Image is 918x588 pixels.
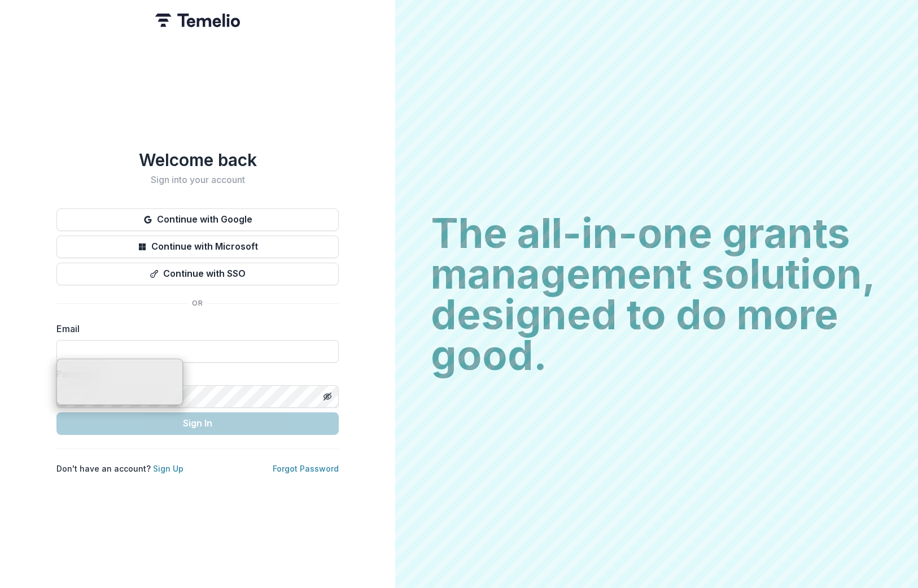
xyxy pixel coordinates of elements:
[155,14,240,27] img: Temelio
[318,387,336,406] button: Toggle password visibility
[56,150,339,170] h1: Welcome back
[56,208,339,231] button: Continue with Google
[273,464,339,473] a: Forgot Password
[153,464,183,473] a: Sign Up
[56,367,332,381] label: Password
[56,412,339,435] button: Sign In
[56,322,332,336] label: Email
[56,236,339,258] button: Continue with Microsoft
[56,463,183,474] p: Don't have an account?
[56,175,339,185] h2: Sign into your account
[56,263,339,285] button: Continue with SSO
